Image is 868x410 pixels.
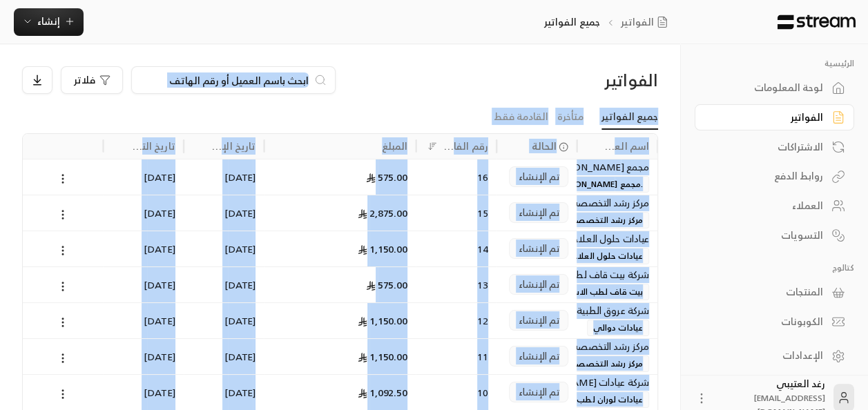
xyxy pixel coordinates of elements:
[585,231,649,246] div: عيادات حلول العلاج للتأهيل
[272,267,407,302] div: 575.00
[424,375,488,410] div: 10
[712,169,823,183] div: روابط الدفع
[695,133,854,160] a: الاشتراكات
[494,105,548,129] a: القادمة فقط
[424,159,488,195] div: 16
[585,375,649,390] div: شركة عيادات [PERSON_NAME] لطب الأسنان
[111,375,175,410] div: [DATE]
[518,349,559,363] span: تم الإنشاء
[111,159,175,195] div: [DATE]
[621,15,673,29] a: الفواتير
[695,222,854,248] a: التسويات
[712,81,823,95] div: لوحة المعلومات
[518,277,559,291] span: تم الإنشاء
[712,349,823,362] div: الإعدادات
[543,15,673,29] nav: breadcrumb
[74,75,95,85] span: فلاتر
[272,339,407,374] div: 1,150.00
[712,110,823,124] div: الفواتير
[509,69,658,91] div: الفواتير
[566,248,649,264] span: عيادات حلول العلاج
[192,159,256,195] div: [DATE]
[531,139,557,153] span: الحالة
[601,105,658,130] a: جميع الفواتير
[585,159,649,175] div: مجمع [PERSON_NAME] الطبي
[192,231,256,266] div: [DATE]
[587,320,649,336] span: عيادات دوالي
[272,375,407,410] div: 1,092.50
[695,193,854,219] a: العملاء
[192,195,256,231] div: [DATE]
[424,138,441,155] button: Sort
[61,66,123,94] button: فلاتر
[518,170,559,184] span: تم الإنشاء
[712,140,823,154] div: الاشتراكات
[695,342,854,369] a: الإعدادات
[712,199,823,213] div: العملاء
[111,267,175,302] div: [DATE]
[382,137,408,155] div: المبلغ
[424,303,488,338] div: 12
[695,309,854,335] a: الكوبونات
[129,137,175,155] div: تاريخ التحديث
[518,313,559,327] span: تم الإنشاء
[585,339,649,354] div: مركز رشد التخصصي للإرشاد الأسري
[585,195,649,211] div: مركز رشد التخصصي للإرشاد الأسري
[557,105,584,129] a: متأخرة
[712,315,823,329] div: الكوبونات
[272,159,407,195] div: 575.00
[695,104,854,131] a: الفواتير
[272,231,407,266] div: 1,150.00
[192,267,256,302] div: [DATE]
[210,137,256,155] div: تاريخ الإنشاء
[111,303,175,338] div: [DATE]
[603,137,649,155] div: اسم العميل
[272,195,407,231] div: 2,875.00
[695,75,854,101] a: لوحة المعلومات
[712,285,823,299] div: المنتجات
[554,284,649,300] span: بيت قاف لطب الاسنان
[695,58,854,69] p: الرئيسية
[424,195,488,231] div: 15
[272,303,407,338] div: 1,150.00
[541,391,649,408] span: عيادات لوران لطب الأسنان
[585,303,649,318] div: شركة عروق الطبية
[14,8,84,36] button: إنشاء
[695,163,854,190] a: روابط الدفع
[712,228,823,242] div: التسويات
[111,231,175,266] div: [DATE]
[442,137,488,155] div: رقم الفاتورة
[424,339,488,374] div: 11
[505,212,649,228] span: مركز رشد التخصصي للإرشاد الأسري
[192,303,256,338] div: [DATE]
[37,12,60,30] span: إنشاء
[192,375,256,410] div: [DATE]
[695,262,854,273] p: كتالوج
[518,242,559,255] span: تم الإنشاء
[111,339,175,374] div: [DATE]
[424,267,488,302] div: 13
[140,72,309,88] input: ابحث باسم العميل أو رقم الهاتف
[585,267,649,282] div: شركة بيت قاف لطب الأسنان
[695,279,854,306] a: المنتجات
[192,339,256,374] div: [DATE]
[518,206,559,219] span: تم الإنشاء
[518,385,559,399] span: تم الإنشاء
[424,231,488,266] div: 14
[111,195,175,231] div: [DATE]
[505,355,649,372] span: مركز رشد التخصصي للإرشاد الأسري
[776,14,857,30] img: Logo
[543,15,600,29] p: جميع الفواتير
